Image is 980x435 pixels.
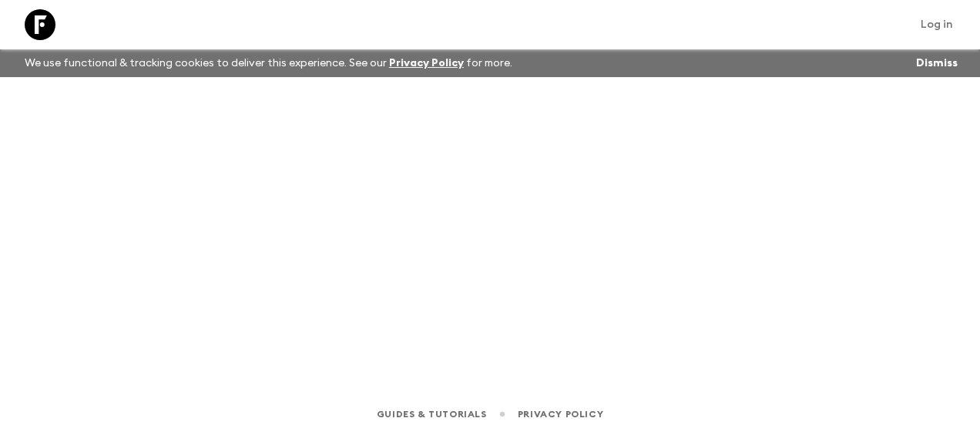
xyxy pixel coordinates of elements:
[518,406,603,423] a: Privacy Policy
[18,49,519,77] p: We use functional & tracking cookies to deliver this experience. See our for more.
[389,58,464,69] a: Privacy Policy
[377,406,487,423] a: Guides & Tutorials
[912,14,962,35] a: Log in
[912,52,962,74] button: Dismiss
